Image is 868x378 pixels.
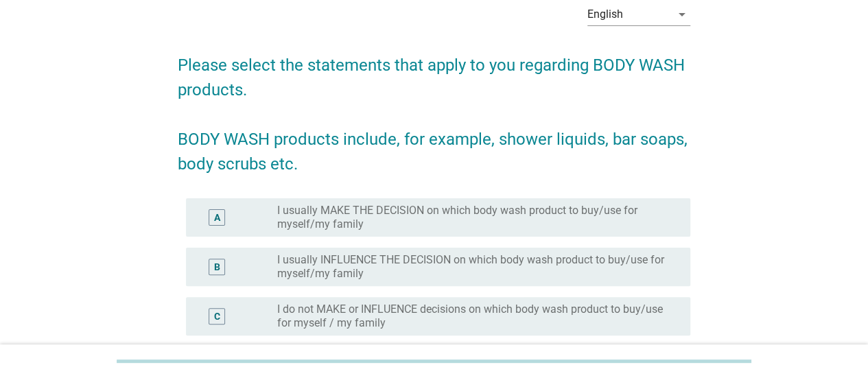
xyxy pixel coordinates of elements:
[178,39,690,176] h2: Please select the statements that apply to you regarding BODY WASH products. BODY WASH products i...
[587,8,623,21] div: English
[277,204,668,231] label: I usually MAKE THE DECISION on which body wash product to buy/use for myself/my family
[214,210,220,224] div: A
[214,309,220,323] div: C
[214,259,220,274] div: B
[674,6,690,23] i: arrow_drop_down
[277,303,668,330] label: I do not MAKE or INFLUENCE decisions on which body wash product to buy/use for myself / my family
[277,253,668,281] label: I usually INFLUENCE THE DECISION on which body wash product to buy/use for myself/my family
